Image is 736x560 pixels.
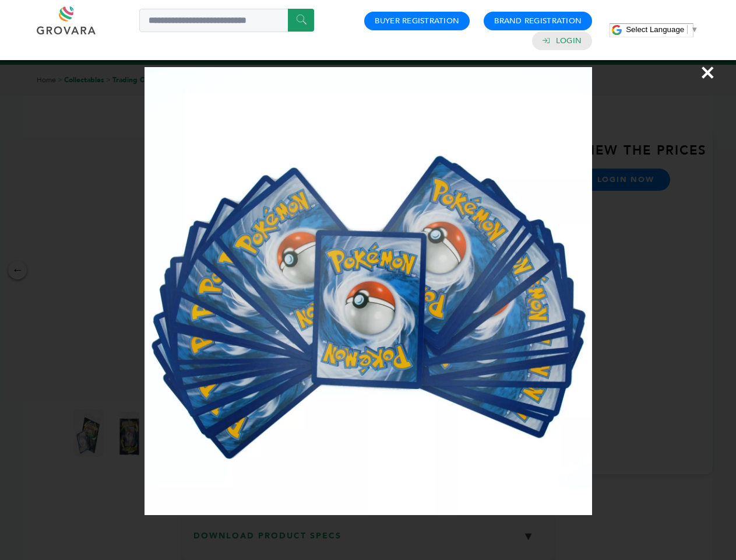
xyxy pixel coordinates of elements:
[139,9,314,32] input: Search a product or brand...
[494,16,582,26] a: Brand Registration
[556,36,582,46] a: Login
[626,25,698,34] a: Select Language​
[700,56,716,89] span: ×
[375,16,459,26] a: Buyer Registration
[145,67,592,515] img: Image Preview
[691,25,698,34] span: ▼
[626,25,684,34] span: Select Language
